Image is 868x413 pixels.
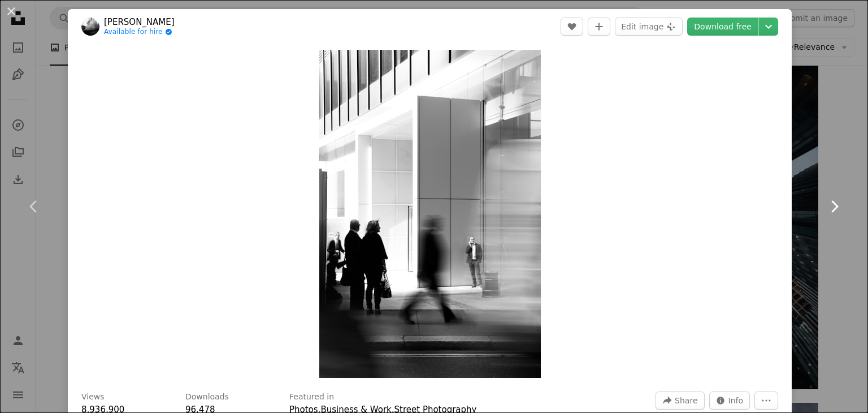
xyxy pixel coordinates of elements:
[319,50,541,378] button: Zoom in on this image
[104,28,175,37] a: Available for hire
[656,392,704,410] button: Share this image
[709,392,750,410] button: Stats about this image
[81,392,105,403] h3: Views
[675,392,697,409] span: Share
[561,18,583,36] button: Like
[687,18,758,36] a: Download free
[185,392,229,403] h3: Downloads
[800,152,868,261] a: Next
[319,50,541,378] img: grayscale photo of people walking towards building
[759,18,778,36] button: Choose download size
[728,392,744,409] span: Info
[588,18,610,36] button: Add to Collection
[104,16,175,28] a: [PERSON_NAME]
[754,392,778,410] button: More Actions
[81,18,99,36] img: Go to Anthony Tyrrell's profile
[289,392,334,403] h3: Featured in
[615,18,683,36] button: Edit image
